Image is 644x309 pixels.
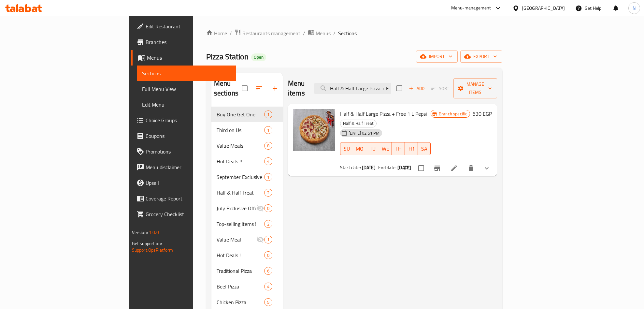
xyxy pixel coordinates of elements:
[408,85,425,92] span: Add
[251,81,267,96] span: Sort sections
[264,157,272,165] div: items
[217,189,264,197] span: Half & Half Treat
[265,268,272,274] span: 6
[146,163,231,171] span: Menu disclaimer
[211,263,283,279] div: Traditional Pizza6
[288,79,307,98] h2: Menu items
[264,283,272,290] div: items
[251,53,266,61] div: Open
[131,34,236,50] a: Branches
[256,236,264,243] svg: Inactive section
[217,157,264,165] div: Hot Deals !!
[265,190,272,196] span: 2
[265,221,272,227] span: 2
[146,210,231,218] span: Grocery Checklist
[369,144,377,154] span: TU
[211,169,283,185] div: September Exclusive Offers1
[211,279,283,294] div: Beef Pizza4
[264,189,272,197] div: items
[131,112,236,128] a: Choice Groups
[211,247,283,263] div: Hot Deals !0
[353,142,366,155] button: MO
[131,50,236,66] a: Menus
[465,52,497,61] span: export
[418,142,431,155] button: SA
[265,127,272,133] span: 1
[256,204,264,212] svg: Inactive section
[406,83,427,94] span: Add item
[146,148,231,155] span: Promotions
[131,175,236,191] a: Upsell
[217,173,264,181] div: September Exclusive Offers
[265,143,272,149] span: 8
[217,236,256,243] span: Value Meal
[206,29,503,37] nav: breadcrumb
[217,142,264,150] div: Value Meals
[217,110,264,118] span: Buy One Get One
[146,116,231,124] span: Choice Groups
[217,298,264,306] span: Chicken Pizza
[146,179,231,187] span: Upsell
[436,111,470,117] span: Branch specific
[338,29,357,37] span: Sections
[211,216,283,232] div: Top-selling items !2
[217,220,264,228] span: Top-selling items !
[235,29,300,37] a: Restaurants management
[356,144,364,154] span: MO
[427,83,453,94] span: Select section first
[132,239,162,248] span: Get support on:
[211,138,283,154] div: Value Meals8
[132,228,148,237] span: Version:
[460,51,502,63] button: export
[217,204,256,212] span: July Exclusive Offers
[217,283,264,290] div: Beef Pizza
[346,130,382,136] span: [DATE] 02:51 PM
[378,163,396,172] span: End date:
[131,159,236,175] a: Menu disclaimer
[265,284,272,290] span: 4
[394,144,402,154] span: TH
[379,142,392,155] button: WE
[142,85,231,93] span: Full Menu View
[264,236,272,243] div: items
[264,267,272,275] div: items
[217,267,264,275] span: Traditional Pizza
[343,144,351,154] span: SU
[142,69,231,77] span: Sections
[137,66,236,81] a: Sections
[211,107,283,122] div: Buy One Get One1
[316,29,331,37] span: Menus
[265,299,272,305] span: 5
[406,83,427,94] button: Add
[149,228,159,237] span: 1.0.0
[397,163,411,172] b: [DATE]
[293,109,335,151] img: Half & Half Large Pizza + Free 1 L Pepsi
[238,81,251,95] span: Select all sections
[217,251,264,259] span: Hot Deals !
[146,195,231,202] span: Coverage Report
[366,142,379,155] button: TU
[473,109,492,118] h6: 530 EGP
[392,142,405,155] button: TH
[211,122,283,138] div: Third on Us1
[340,163,361,172] span: Start date:
[146,22,231,30] span: Edit Restaurant
[242,29,300,37] span: Restaurants management
[633,5,636,12] span: N
[459,80,492,96] span: Manage items
[137,81,236,97] a: Full Menu View
[211,154,283,169] div: Hot Deals !!4
[147,54,231,62] span: Menus
[314,83,391,94] input: search
[264,142,272,150] div: items
[265,158,272,165] span: 4
[265,252,272,258] span: 0
[340,142,353,155] button: SU
[405,142,418,155] button: FR
[264,110,272,118] div: items
[393,81,406,95] span: Select section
